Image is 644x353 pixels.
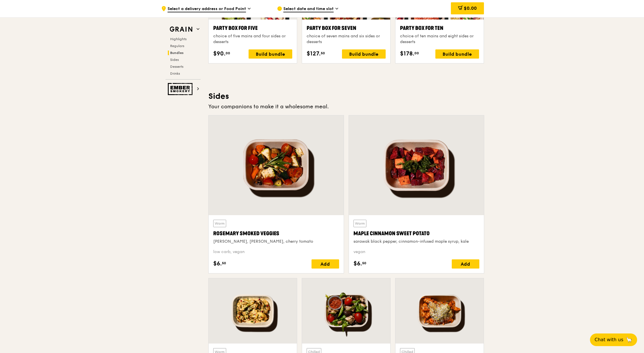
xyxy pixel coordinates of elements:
[590,333,637,346] button: Chat with us🦙
[307,33,386,45] div: choice of seven mains and six sides or desserts
[626,336,633,343] span: 🦙
[213,33,292,45] div: choice of five mains and four sides or desserts
[307,24,386,32] div: Party Box for Seven
[342,49,386,59] div: Build bundle
[213,239,339,244] div: [PERSON_NAME], [PERSON_NAME], cherry tomato
[283,6,334,12] span: Select date and time slot
[362,261,366,265] span: 50
[208,103,484,111] div: Your companions to make it a wholesome meal.
[170,58,179,62] span: Sides
[170,65,183,69] span: Desserts
[464,5,477,11] span: $0.00
[168,24,194,34] img: Grain web logo
[414,51,419,55] span: 00
[213,220,226,227] div: Warm
[353,220,366,227] div: Warm
[595,336,623,343] span: Chat with us
[170,37,187,41] span: Highlights
[213,229,339,238] div: Rosemary Smoked Veggies
[400,24,479,32] div: Party Box for Ten
[213,49,226,58] span: $90.
[170,51,184,55] span: Bundles
[400,33,479,45] div: choice of ten mains and eight sides or desserts
[307,49,321,58] span: $127.
[213,249,339,255] div: low carb, vegan
[168,83,194,95] img: Ember Smokery web logo
[400,49,414,58] span: $178.
[208,91,484,101] h3: Sides
[452,259,479,269] div: Add
[353,249,479,255] div: vegan
[321,51,325,55] span: 50
[353,229,479,238] div: Maple Cinnamon Sweet Potato
[168,6,246,12] span: Select a delivery address or Food Point
[249,49,292,59] div: Build bundle
[435,49,479,59] div: Build bundle
[170,44,184,48] span: Regulars
[353,259,362,268] span: $6.
[170,72,180,76] span: Drinks
[213,259,222,268] span: $6.
[312,259,339,269] div: Add
[353,239,479,244] div: sarawak black pepper, cinnamon-infused maple syrup, kale
[222,261,226,265] span: 50
[213,24,292,32] div: Party Box for Five
[226,51,230,55] span: 00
